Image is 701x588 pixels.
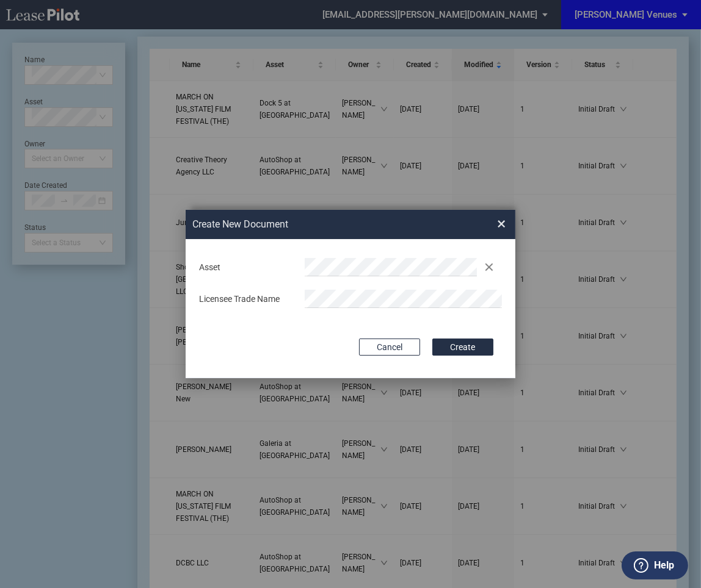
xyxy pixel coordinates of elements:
label: Help [654,558,674,573]
div: Asset [192,262,298,274]
md-dialog: Create New ... [186,210,515,379]
button: Create [432,339,493,356]
div: Licensee Trade Name [192,293,298,306]
span: × [497,214,506,234]
button: Cancel [359,339,420,356]
h2: Create New Document [192,218,454,231]
input: Licensee Trade Name [305,290,502,308]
